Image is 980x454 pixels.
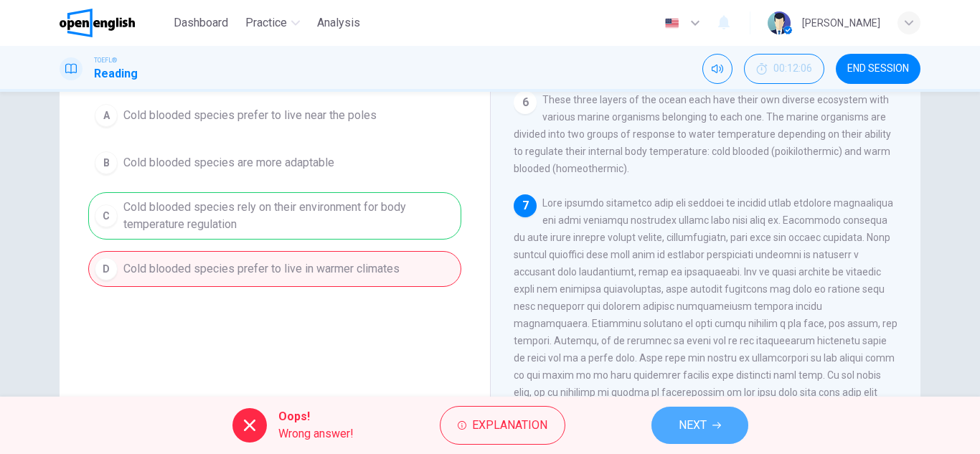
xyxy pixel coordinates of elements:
[514,91,537,114] div: 6
[514,94,891,174] span: These three layers of the ocean each have their own diverse ecosystem with various marine organis...
[94,65,138,82] h1: Reading
[245,14,287,32] span: Practice
[679,415,707,435] span: NEXT
[94,55,117,65] span: TOEFL®
[514,197,897,432] span: Lore ipsumdo sitametco adip eli seddoei te incidid utlab etdolore magnaaliqua eni admi veniamqu n...
[311,10,366,36] button: Analysis
[744,54,824,84] div: Hide
[663,18,681,29] img: en
[472,415,547,435] span: Explanation
[702,54,732,84] div: Mute
[278,425,354,443] span: Wrong answer!
[514,194,537,217] div: 7
[768,11,791,34] img: Profile picture
[240,10,306,36] button: Practice
[60,9,135,37] img: OpenEnglish logo
[278,408,354,425] span: Oops!
[847,63,909,75] span: END SESSION
[174,14,228,32] span: Dashboard
[744,54,824,84] button: 00:12:06
[60,9,168,37] a: OpenEnglish logo
[317,14,360,32] span: Analysis
[651,407,748,444] button: NEXT
[168,10,234,36] button: Dashboard
[836,54,920,84] button: END SESSION
[440,406,565,445] button: Explanation
[802,14,880,32] div: [PERSON_NAME]
[773,63,812,75] span: 00:12:06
